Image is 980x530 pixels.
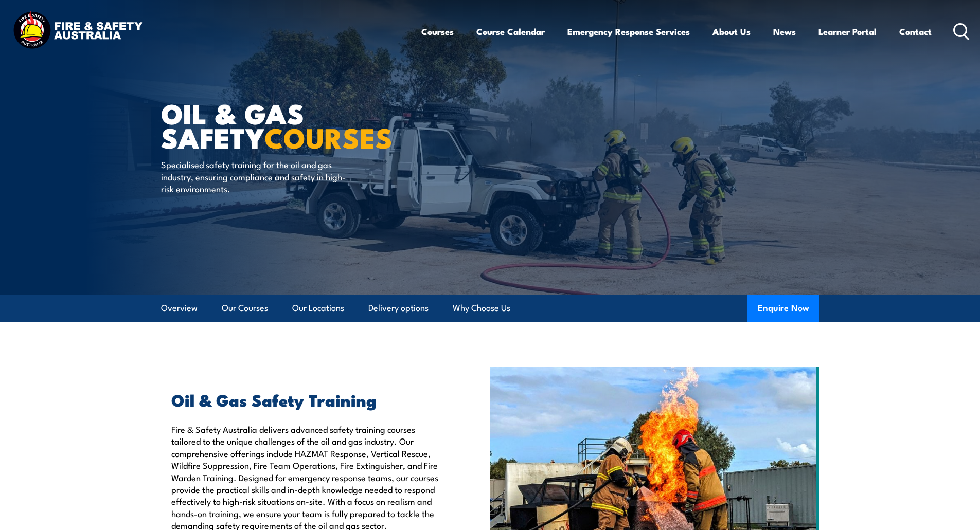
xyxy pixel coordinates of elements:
a: About Us [712,18,751,45]
h1: OIL & GAS SAFETY [161,101,415,149]
a: Our Locations [292,295,344,322]
button: Enquire Now [747,295,819,322]
a: Course Calendar [476,18,545,45]
p: Specialised safety training for the oil and gas industry, ensuring compliance and safety in high-... [161,158,349,194]
a: News [773,18,796,45]
a: Learner Portal [818,18,877,45]
strong: COURSES [264,115,393,158]
a: Our Courses [222,295,268,322]
a: Contact [899,18,932,45]
a: Overview [161,295,198,322]
a: Why Choose Us [453,295,510,322]
a: Emergency Response Services [567,18,690,45]
h2: Oil & Gas Safety Training [171,392,443,407]
a: Delivery options [368,295,429,322]
a: Courses [421,18,454,45]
